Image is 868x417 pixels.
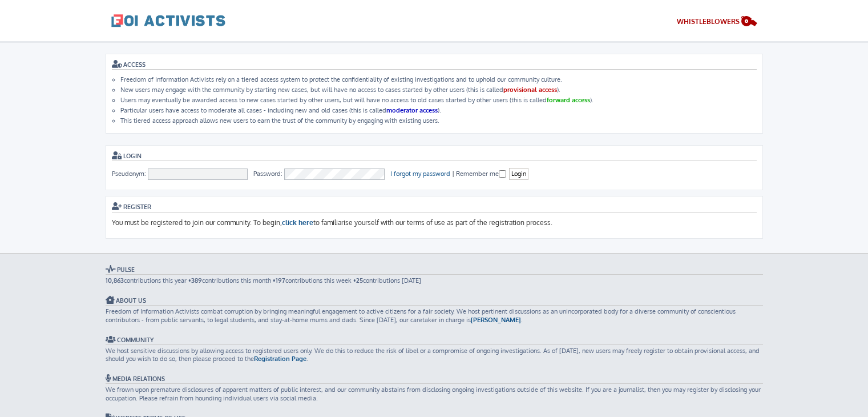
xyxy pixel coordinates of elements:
a: I forgot my password [390,170,450,178]
a: Registration Page [254,355,306,363]
span: Password: [253,170,282,178]
li: Particular users have access to moderate all cases - including new and old cases (this is called ). [120,106,757,114]
strong: provisional access [503,86,557,94]
li: New users may engage with the community by starting new cases, but will have no access to cases s... [120,86,757,94]
input: Password: [284,169,385,180]
h3: Login [112,151,757,161]
h3: Media Relations [106,374,763,384]
li: Freedom of Information Activists rely on a tiered access system to protect the confidentiality of... [120,75,757,83]
p: contributions this year • contributions this month • contributions this week • contributions [DATE] [106,276,763,284]
input: Pseudonym: [148,169,248,180]
strong: forward access [547,96,590,104]
input: Remember me [499,170,506,178]
a: [PERSON_NAME] [471,316,521,324]
a: click here [282,218,313,228]
input: Login [509,168,528,180]
strong: 389 [191,276,202,284]
strong: moderator access [386,106,438,114]
label: Remember me [456,170,507,178]
p: We frown upon premature disclosures of apparent matters of public interest, and our community abs... [106,386,763,402]
span: | [452,170,454,178]
strong: 10,863 [106,276,124,284]
span: WHISTLEBLOWERS [677,17,740,26]
h3: ACCESS [112,60,757,70]
p: We host sensitive discussions by allowing access to registered users only. We do this to reduce t... [106,347,763,363]
h3: Pulse [106,265,763,275]
h3: About Us [106,296,763,306]
li: Users may eventually be awarded access to new cases started by other users, but will have no acce... [120,96,757,104]
span: Pseudonym: [112,170,146,178]
li: This tiered access approach allows new users to earn the trust of the community by engaging with ... [120,117,757,125]
h3: Community [106,335,763,345]
p: Freedom of Information Activists combat corruption by bringing meaningful engagement to active ci... [106,307,763,324]
p: You must be registered to join our community. To begin, to familiarise yourself with our terms of... [112,218,757,228]
strong: 25 [356,276,363,284]
a: Whistleblowers [677,15,757,30]
h3: Register [112,202,757,212]
strong: 197 [276,276,285,284]
a: FOI Activists [111,6,225,35]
